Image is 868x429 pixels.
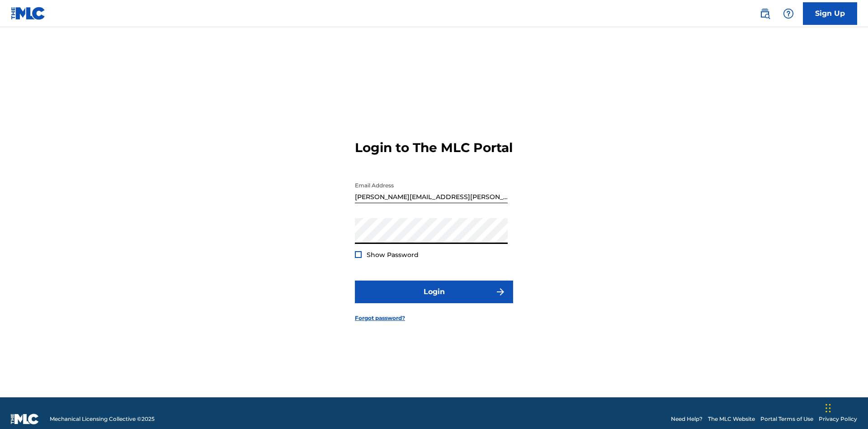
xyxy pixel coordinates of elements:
[826,395,831,422] div: Drag
[823,386,868,429] iframe: Chat Widget
[760,415,813,423] a: Portal Terms of Use
[756,5,774,23] a: Public Search
[367,251,419,259] span: Show Password
[11,7,46,20] img: MLC Logo
[819,415,857,423] a: Privacy Policy
[50,415,155,423] span: Mechanical Licensing Collective © 2025
[759,8,770,19] img: search
[355,314,405,322] a: Forgot password?
[11,414,39,424] img: logo
[355,281,513,303] button: Login
[783,8,794,19] img: help
[779,5,797,23] div: Help
[803,2,857,25] a: Sign Up
[708,415,755,423] a: The MLC Website
[671,415,703,423] a: Need Help?
[355,140,513,156] h3: Login to The MLC Portal
[495,286,506,297] img: f7272a7cc735f4ea7f67.svg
